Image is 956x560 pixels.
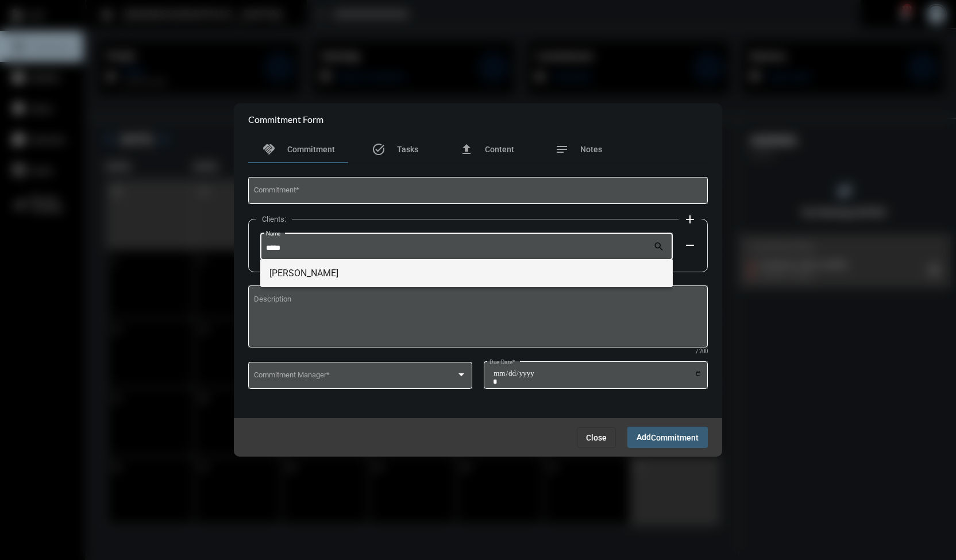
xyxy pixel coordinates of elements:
mat-icon: search [653,241,667,254]
span: Close [586,433,607,442]
mat-icon: add [683,213,697,226]
mat-hint: / 200 [696,349,708,355]
mat-icon: remove [683,238,697,252]
button: AddCommitment [627,427,708,448]
mat-icon: file_upload [460,142,473,156]
button: Close [577,427,616,448]
span: Commitment [287,145,335,154]
h2: Commitment Form [248,114,323,125]
span: Add [637,432,699,442]
span: Tasks [397,145,418,154]
span: Content [485,145,514,154]
label: Clients: [256,215,292,223]
mat-icon: handshake [262,142,276,156]
mat-icon: task_alt [372,142,386,156]
mat-icon: notes [555,142,569,156]
span: Commitment [651,433,699,442]
span: Notes [580,145,602,154]
span: [PERSON_NAME] [269,260,664,287]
